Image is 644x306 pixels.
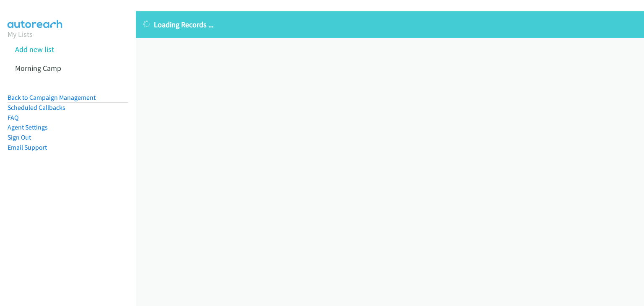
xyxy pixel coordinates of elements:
a: FAQ [8,114,18,122]
a: Add new list [15,44,54,54]
a: My Lists [8,29,33,39]
a: Morning Camp [15,63,61,73]
a: Scheduled Callbacks [8,104,65,112]
a: Back to Campaign Management [8,93,96,101]
a: Agent Settings [8,123,48,131]
a: Sign Out [8,133,31,141]
p: Loading Records ... [143,19,636,30]
a: Email Support [8,143,47,151]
